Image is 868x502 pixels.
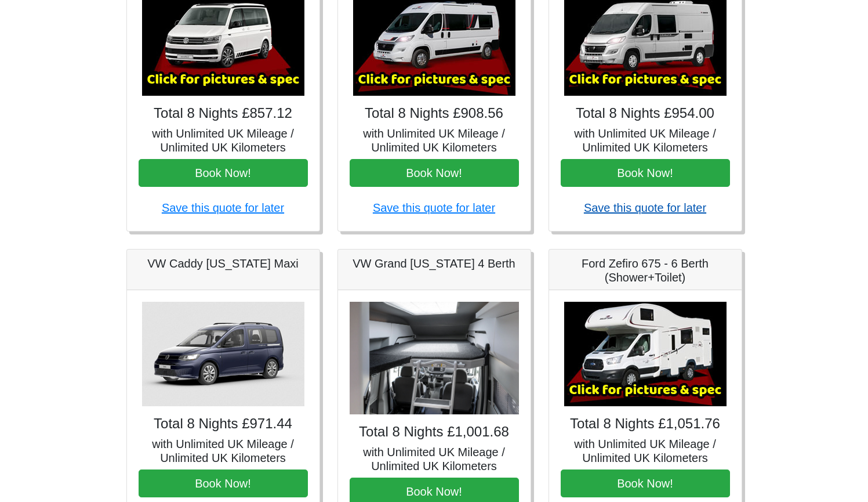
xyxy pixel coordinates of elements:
[350,424,519,440] h4: Total 8 Nights £1,001.68
[350,445,519,473] h5: with Unlimited UK Mileage / Unlimited UK Kilometers
[350,105,519,122] h4: Total 8 Nights £908.56
[350,159,519,187] button: Book Now!
[139,437,308,465] h5: with Unlimited UK Mileage / Unlimited UK Kilometers
[561,470,730,497] button: Book Now!
[350,127,519,154] h5: with Unlimited UK Mileage / Unlimited UK Kilometers
[162,201,284,214] a: Save this quote for later
[139,127,308,154] h5: with Unlimited UK Mileage / Unlimited UK Kilometers
[561,416,730,432] h4: Total 8 Nights £1,051.76
[139,257,308,270] h5: VW Caddy [US_STATE] Maxi
[139,159,308,187] button: Book Now!
[561,257,730,284] h5: Ford Zefiro 675 - 6 Berth (Shower+Toilet)
[564,302,727,406] img: Ford Zefiro 675 - 6 Berth (Shower+Toilet)
[350,257,519,270] h5: VW Grand [US_STATE] 4 Berth
[561,159,730,187] button: Book Now!
[584,201,706,214] a: Save this quote for later
[139,105,308,122] h4: Total 8 Nights £857.12
[561,127,730,154] h5: with Unlimited UK Mileage / Unlimited UK Kilometers
[350,302,519,415] img: VW Grand California 4 Berth
[373,201,495,214] a: Save this quote for later
[561,105,730,122] h4: Total 8 Nights £954.00
[139,416,308,432] h4: Total 8 Nights £971.44
[142,302,304,406] img: VW Caddy California Maxi
[139,470,308,497] button: Book Now!
[561,437,730,465] h5: with Unlimited UK Mileage / Unlimited UK Kilometers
